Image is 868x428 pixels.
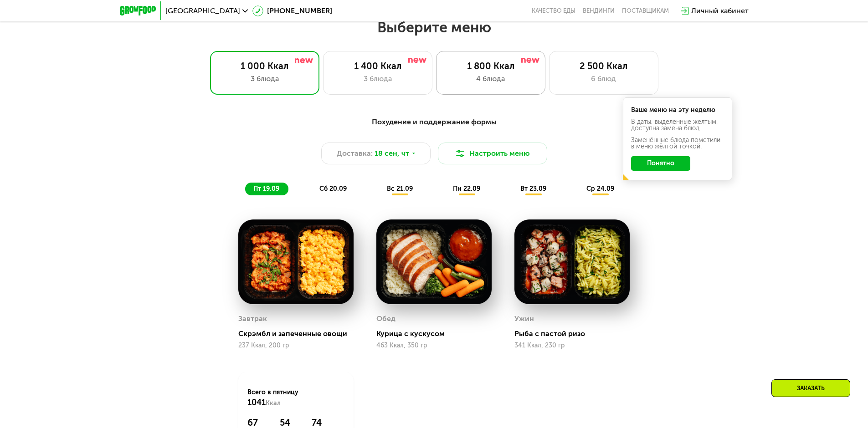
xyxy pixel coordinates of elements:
span: вт 23.09 [520,185,546,193]
button: Понятно [631,156,690,171]
div: Курица с кускусом [376,329,499,338]
div: 341 Ккал, 230 гр [514,342,630,349]
span: Доставка: [337,148,373,159]
button: Настроить меню [438,143,547,164]
div: 237 Ккал, 200 гр [238,342,354,349]
div: 67 [247,417,268,428]
div: Ваше меню на эту неделю [631,107,724,113]
span: пн 22.09 [453,185,480,193]
div: 6 блюд [559,73,649,84]
div: 74 [312,417,344,428]
div: 4 блюда [446,73,536,84]
div: Личный кабинет [691,5,749,16]
div: Заменённые блюда пометили в меню жёлтой точкой. [631,137,724,150]
a: [PHONE_NUMBER] [252,5,332,16]
div: Заказать [771,379,850,397]
div: Завтрак [238,312,267,326]
div: Ужин [514,312,534,326]
span: 18 сен, чт [375,148,409,159]
div: Рыба с пастой ризо [514,329,637,338]
h2: Выберите меню [29,18,839,36]
span: 1041 [247,397,266,408]
div: Скрэмбл и запеченные овощи [238,329,361,338]
div: поставщикам [622,7,669,15]
div: 1 000 Ккал [220,61,310,71]
span: [GEOGRAPHIC_DATA] [165,7,240,15]
div: 2 500 Ккал [559,61,649,71]
div: 463 Ккал, 350 гр [376,342,492,349]
span: пт 19.09 [253,185,279,193]
div: Обед [376,312,395,326]
a: Вендинги [583,7,615,15]
div: 3 блюда [333,73,423,84]
span: сб 20.09 [319,185,347,193]
div: В даты, выделенные желтым, доступна замена блюд. [631,119,724,132]
div: 3 блюда [220,73,310,84]
a: Качество еды [532,7,575,15]
div: Всего в пятницу [247,388,344,408]
div: 1 400 Ккал [333,61,423,71]
span: вс 21.09 [387,185,413,193]
span: Ккал [266,399,281,407]
div: 54 [280,417,300,428]
span: ср 24.09 [586,185,614,193]
div: 1 800 Ккал [446,61,536,71]
div: Похудение и поддержание формы [164,117,704,128]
